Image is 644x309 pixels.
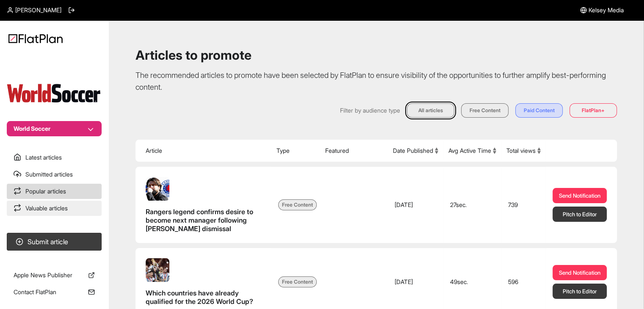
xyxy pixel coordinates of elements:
[443,167,501,243] td: 27 sec.
[146,207,253,233] span: Rangers legend confirms desire to become next manager following [PERSON_NAME] dismissal
[8,34,63,43] img: Logo
[320,140,388,162] th: Featured
[506,146,541,155] button: Total views
[7,83,102,104] img: Publication Logo
[146,258,169,282] img: Which countries have already qualified for the 2026 World Cup?
[278,276,317,287] span: Free Content
[553,284,607,299] button: Pitch to Editor
[146,207,265,233] span: Rangers legend confirms desire to become next manager following Martin dismissal
[278,199,317,210] span: Free Content
[448,146,496,155] button: Avg Active Time
[271,140,320,162] th: Type
[7,6,61,14] a: [PERSON_NAME]
[15,6,61,14] span: [PERSON_NAME]
[146,289,253,306] span: Which countries have already qualified for the 2026 World Cup?
[553,188,607,203] a: Send Notification
[388,167,443,243] td: [DATE]
[340,106,400,115] span: Filter by audience type
[393,146,438,155] button: Date Published
[7,150,102,165] a: Latest articles
[135,47,617,63] h1: Articles to promote
[7,268,102,283] a: Apple News Publisher
[7,201,102,216] a: Valuable articles
[146,177,265,233] a: Rangers legend confirms desire to become next manager following [PERSON_NAME] dismissal
[553,265,607,280] a: Send Notification
[135,140,271,162] th: Article
[7,233,102,251] button: Submit article
[407,103,454,118] button: All articles
[146,289,265,306] span: Which countries have already qualified for the 2026 World Cup?
[515,103,563,118] button: Paid Content
[569,103,617,118] button: FlatPlan+
[7,184,102,199] a: Popular articles
[146,258,265,306] a: Which countries have already qualified for the 2026 World Cup?
[146,177,169,201] img: Rangers legend confirms desire to become next manager following Martin dismissal
[7,121,102,136] button: World Soccer
[7,167,102,182] a: Submitted articles
[501,167,546,243] td: 739
[7,284,102,300] a: Contact FlatPlan
[589,6,624,14] span: Kelsey Media
[553,207,607,222] button: Pitch to Editor
[135,69,617,93] p: The recommended articles to promote have been selected by FlatPlan to ensure visibility of the op...
[461,103,509,118] button: Free Content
